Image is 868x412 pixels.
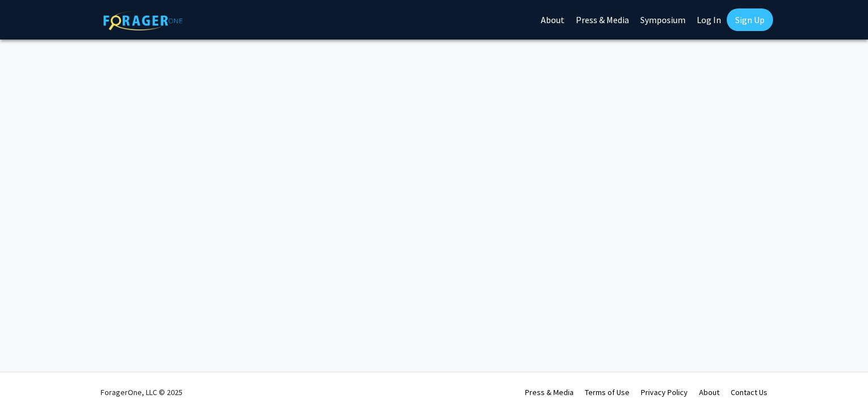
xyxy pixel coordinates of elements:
[641,387,688,397] a: Privacy Policy
[525,387,574,397] a: Press & Media
[103,11,183,30] img: ForagerOne Logo
[731,387,767,397] a: Contact Us
[727,8,773,31] a: Sign Up
[585,387,630,397] a: Terms of Use
[101,372,183,412] div: ForagerOne, LLC © 2025
[699,387,719,397] a: About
